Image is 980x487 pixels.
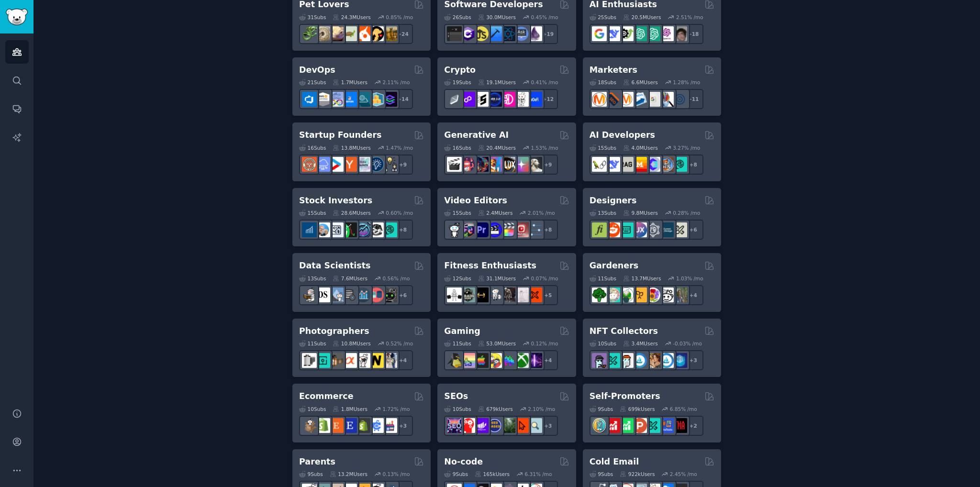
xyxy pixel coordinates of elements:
[646,222,660,237] img: userexperience
[444,64,476,76] h2: Crypto
[619,26,634,41] img: AItoolsCatalog
[527,418,542,433] img: The_SEO
[356,92,370,107] img: platformengineering
[514,418,529,433] img: GoogleSearchConsole
[474,353,489,368] img: macgaming
[659,26,674,41] img: OpenAIDev
[683,285,703,305] div: + 4
[605,92,620,107] img: bigseo
[393,24,413,44] div: + 24
[676,275,703,282] div: 1.03 % /mo
[299,340,326,347] div: 11 Sub s
[386,144,413,151] div: 1.47 % /mo
[342,157,357,172] img: ycombinator
[623,275,661,282] div: 13.7M Users
[333,144,370,151] div: 13.8M Users
[514,353,529,368] img: XboxGamers
[623,210,658,216] div: 9.8M Users
[369,92,384,107] img: aws_cdk
[619,288,634,302] img: SavageGarden
[478,275,516,282] div: 31.1M Users
[299,79,326,86] div: 21 Sub s
[592,353,607,368] img: NFTExchange
[302,26,317,41] img: herpetology
[478,14,516,21] div: 30.0M Users
[646,157,660,172] img: OpenSourceAI
[605,288,620,302] img: succulents
[460,353,475,368] img: CozyGamers
[478,340,516,347] div: 53.0M Users
[382,222,397,237] img: technicalanalysis
[299,144,326,151] div: 16 Sub s
[672,353,687,368] img: DigitalItems
[605,26,620,41] img: DeepSeek
[531,144,558,151] div: 1.53 % /mo
[342,222,357,237] img: Trading
[592,222,607,237] img: typography
[501,222,515,237] img: finalcutpro
[299,260,370,272] h2: Data Scientists
[514,92,529,107] img: CryptoNews
[538,220,558,240] div: + 8
[369,157,384,172] img: Entrepreneurship
[623,79,658,86] div: 6.6M Users
[673,340,702,347] div: -0.03 % /mo
[393,350,413,370] div: + 4
[672,288,687,302] img: GardenersWorld
[329,157,344,172] img: startup
[590,14,616,21] div: 25 Sub s
[531,14,558,21] div: 0.45 % /mo
[382,157,397,172] img: growmybusiness
[646,418,660,433] img: alphaandbetausers
[531,275,558,282] div: 0.07 % /mo
[619,92,634,107] img: AskMarketing
[527,288,542,302] img: personaltraining
[538,155,558,175] div: + 9
[333,79,367,86] div: 1.7M Users
[527,157,542,172] img: DreamBooth
[623,14,661,21] div: 20.5M Users
[444,79,471,86] div: 19 Sub s
[444,195,507,207] h2: Video Editors
[605,353,620,368] img: NFTMarketplace
[590,129,655,141] h2: AI Developers
[527,353,542,368] img: TwitchStreaming
[475,471,510,477] div: 165k Users
[478,144,516,151] div: 20.4M Users
[444,144,471,151] div: 16 Sub s
[632,222,647,237] img: UXDesign
[514,26,529,41] img: AskComputerScience
[619,222,634,237] img: UI_Design
[299,64,335,76] h2: DevOps
[369,288,384,302] img: datasets
[315,26,330,41] img: ballpython
[478,79,516,86] div: 19.1M Users
[673,210,700,216] div: 0.28 % /mo
[659,288,674,302] img: UrbanGardening
[382,418,397,433] img: ecommerce_growth
[299,275,326,282] div: 13 Sub s
[590,260,639,272] h2: Gardeners
[474,26,489,41] img: learnjavascript
[333,14,370,21] div: 24.3M Users
[460,288,475,302] img: GymMotivation
[538,350,558,370] div: + 4
[605,222,620,237] img: logodesign
[315,222,330,237] img: ValueInvesting
[460,92,475,107] img: 0xPolygon
[393,155,413,175] div: + 9
[527,92,542,107] img: defi_
[369,353,384,368] img: Nikon
[460,26,475,41] img: csharp
[356,222,370,237] img: StocksAndTrading
[501,418,515,433] img: Local_SEO
[646,288,660,302] img: flowers
[302,288,317,302] img: MachineLearning
[299,325,369,337] h2: Photographers
[444,325,480,337] h2: Gaming
[299,390,354,402] h2: Ecommerce
[590,195,637,207] h2: Designers
[342,26,357,41] img: turtle
[538,416,558,436] div: + 3
[531,79,558,86] div: 0.41 % /mo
